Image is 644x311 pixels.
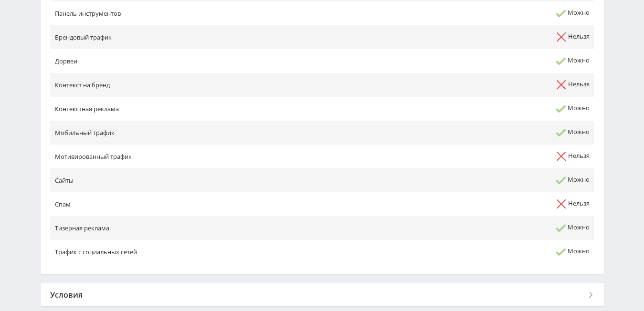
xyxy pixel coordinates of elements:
ya-tr-span: Сайты [55,176,74,185]
td: Можно [435,121,594,145]
td: Можно [435,240,594,264]
td: Можно [435,168,594,192]
ya-tr-span: Можно [568,56,590,64]
ya-tr-span: Нельзя [568,151,590,160]
ya-tr-span: Нельзя [568,80,590,88]
ya-tr-span: Брендовый трафик [55,33,112,41]
ya-tr-span: Спам [55,200,71,208]
ya-tr-span: Трафик с социальных сетей [55,248,137,256]
ya-tr-span: Можно [568,8,590,17]
ya-tr-span: Можно [568,104,590,112]
ya-tr-span: Контекстная реклама [55,104,119,113]
ya-tr-span: Условия [50,290,83,300]
ya-tr-span: Тизерная реклама [55,224,109,232]
td: Нельзя [435,192,594,216]
ya-tr-span: Нельзя [568,32,590,41]
ya-tr-span: Мобильный трафик [55,128,115,137]
ya-tr-span: Дорвеи [55,57,77,65]
ya-tr-span: Мотивированный трафик [55,152,132,161]
ya-tr-span: Контекст на бренд [55,81,110,89]
ya-tr-span: Панель инструментов [55,9,121,18]
td: Можно [435,216,594,240]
